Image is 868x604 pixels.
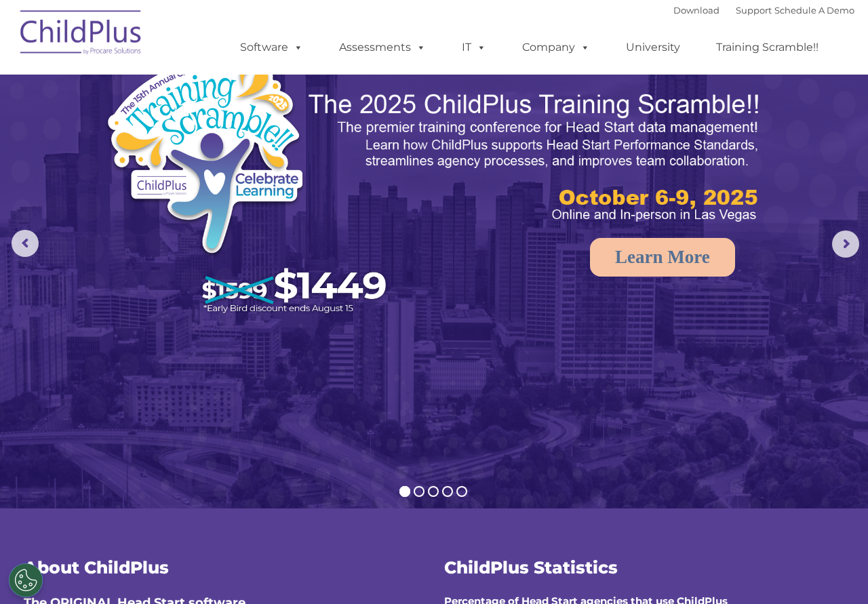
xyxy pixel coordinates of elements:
a: Assessments [325,34,439,61]
a: University [612,34,694,61]
a: IT [448,34,500,61]
a: Download [673,5,719,16]
a: Training Scramble!! [703,34,832,61]
a: Schedule A Demo [774,5,854,16]
a: Support [736,5,772,16]
img: ChildPlus by Procare Solutions [14,1,149,68]
a: Software [226,34,317,61]
font: | [673,5,854,16]
a: Company [509,34,604,61]
span: ChildPlus Statistics [444,557,618,578]
button: Cookies Settings [9,563,43,597]
a: Learn More [590,238,735,277]
span: About ChildPlus [24,557,169,578]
